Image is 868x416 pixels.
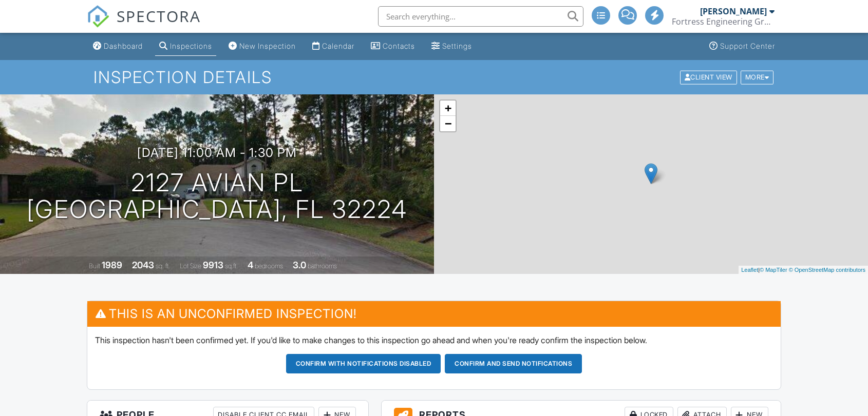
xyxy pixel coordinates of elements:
[760,267,787,273] a: © MapTiler
[156,262,170,270] span: sq. ft.
[720,42,775,50] div: Support Center
[104,42,143,50] div: Dashboard
[789,267,865,273] a: © OpenStreetMap contributors
[102,260,122,270] div: 1989
[286,354,441,373] button: Confirm with notifications disabled
[224,37,300,56] a: New Inspection
[445,354,582,373] button: Confirm and send notifications
[203,260,223,270] div: 9913
[322,42,354,50] div: Calendar
[741,70,774,84] div: More
[680,70,737,84] div: Client View
[117,5,201,27] span: SPECTORA
[367,37,419,56] a: Contacts
[378,6,583,27] input: Search everything...
[308,37,358,56] a: Calendar
[239,42,296,50] div: New Inspection
[87,14,201,35] a: SPECTORA
[293,260,306,270] div: 3.0
[705,37,779,56] a: Support Center
[440,116,456,131] a: Zoom out
[95,334,773,346] p: This inspection hasn't been confirmed yet. If you'd like to make changes to this inspection go ah...
[442,42,472,50] div: Settings
[427,37,476,56] a: Settings
[255,262,283,270] span: bedrooms
[132,260,154,270] div: 2043
[87,301,781,326] h3: This is an Unconfirmed Inspection!
[383,42,415,50] div: Contacts
[170,42,212,50] div: Inspections
[308,262,337,270] span: bathrooms
[137,146,297,160] h3: [DATE] 11:00 am - 1:30 pm
[739,266,868,274] div: |
[679,73,740,81] a: Client View
[700,6,767,16] div: [PERSON_NAME]
[87,5,109,28] img: The Best Home Inspection Software - Spectora
[225,262,238,270] span: sq.ft.
[248,260,253,270] div: 4
[27,169,407,224] h1: 2127 Avian Pl [GEOGRAPHIC_DATA], FL 32224
[155,37,216,56] a: Inspections
[93,68,775,86] h1: Inspection Details
[741,267,758,273] a: Leaflet
[89,262,100,270] span: Built
[89,37,147,56] a: Dashboard
[672,16,775,27] div: Fortress Engineering Group LLC
[180,262,201,270] span: Lot Size
[440,101,456,116] a: Zoom in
